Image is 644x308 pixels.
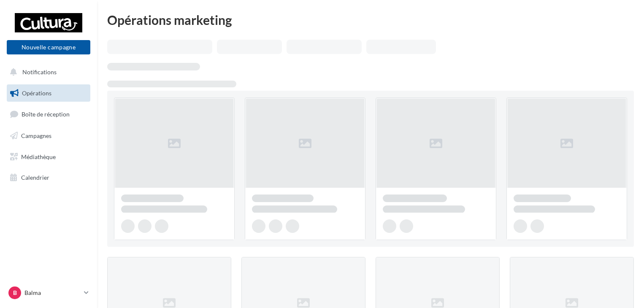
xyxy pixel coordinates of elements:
button: Notifications [5,63,89,81]
a: B Balma [7,285,90,301]
div: Opérations marketing [107,14,634,26]
p: Balma [24,289,81,297]
span: Notifications [22,68,57,76]
a: Boîte de réception [5,105,92,123]
span: Opérations [22,89,51,97]
button: Nouvelle campagne [7,40,90,54]
a: Calendrier [5,169,92,186]
span: Campagnes [21,132,51,139]
a: Médiathèque [5,148,92,166]
a: Campagnes [5,127,92,145]
a: Opérations [5,84,92,102]
span: Médiathèque [21,153,56,160]
span: B [13,289,17,297]
span: Calendrier [21,174,49,181]
span: Boîte de réception [22,111,70,118]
